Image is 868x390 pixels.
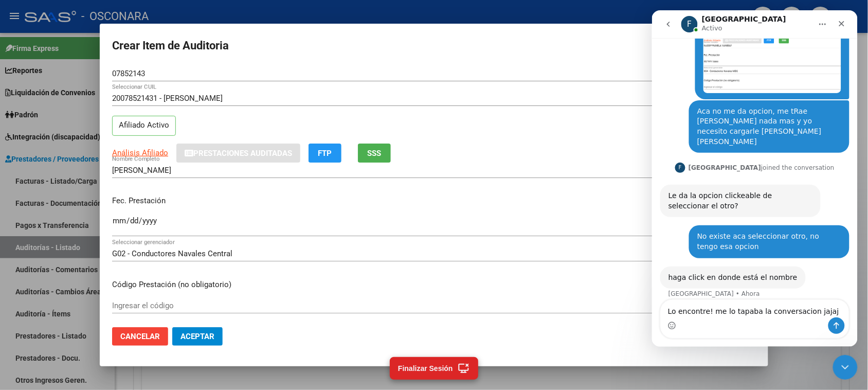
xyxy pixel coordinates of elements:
[37,90,197,143] div: Aca no me da opcion, me tRae [PERSON_NAME] nada mas y yo necesito cargarle [PERSON_NAME] [PERSON_...
[45,221,189,241] div: No existe aca seleccionar otro, no tengo esa opcion
[37,215,197,247] div: No existe aca seleccionar otro, no tengo esa opcion
[8,215,197,256] div: Flavia dice…
[112,249,232,258] span: G02 - Conductores Navales Central
[358,144,391,163] button: SSS
[112,327,168,346] button: Cancelar
[112,94,223,103] span: 20078521431 - [PERSON_NAME]
[23,152,33,163] div: Profile image for Florencia
[193,149,292,158] span: Prestaciones Auditadas
[8,256,154,279] div: haga click en donde está el nombre[GEOGRAPHIC_DATA] • Ahora
[368,149,382,158] span: SSS
[112,279,756,291] p: Código Prestación (no obligatorio)
[120,332,160,341] span: Cancelar
[8,174,169,207] div: Le da la opcion clickeable de seleccionar el otro?
[37,153,183,162] div: joined the conversation
[172,327,223,346] button: Aceptar
[8,90,197,151] div: Flavia dice…
[16,280,108,287] div: [GEOGRAPHIC_DATA] • Ahora
[112,116,176,136] p: Afiliado Activo
[16,262,146,273] div: haga click en donde está el nombre
[180,332,214,341] span: Aceptar
[652,10,858,347] iframe: Intercom live chat
[16,181,160,201] div: Le da la opcion clickeable de seleccionar el otro?
[45,96,189,136] div: Aca no me da opcion, me tRae [PERSON_NAME] nada mas y yo necesito cargarle [PERSON_NAME] [PERSON_...
[309,144,341,163] button: FTP
[8,151,197,174] div: Florencia dice…
[112,148,168,157] span: Análisis Afiliado
[833,355,858,380] iframe: Intercom live chat
[8,256,197,297] div: Florencia dice…
[112,195,756,207] p: Fec. Prestación
[8,174,197,215] div: Florencia dice…
[9,290,197,307] textarea: Escribe un mensaje...
[176,144,300,163] button: Prestaciones Auditadas
[37,154,109,161] b: [GEOGRAPHIC_DATA]
[112,36,756,56] h2: Crear Item de Auditoria
[16,311,24,320] button: Selector de emoji
[176,307,193,324] button: Enviar un mensaje…
[318,149,332,158] span: FTP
